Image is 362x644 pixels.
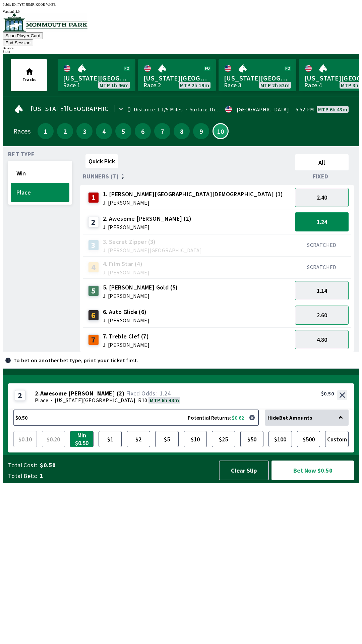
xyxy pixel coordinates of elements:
[160,389,171,397] span: 1.24
[3,13,87,32] img: venue logo
[88,217,99,227] div: 2
[267,414,312,421] span: Hide Bet Amounts
[16,189,64,196] span: Place
[103,260,149,268] span: 4. Film Star (4)
[270,433,290,445] span: $100
[295,306,349,325] button: 2.60
[3,46,359,50] div: Balance
[242,433,262,445] span: $50
[298,159,346,166] span: All
[83,174,119,179] span: Runners (7)
[85,154,118,168] button: Quick Pick
[31,106,131,111] span: [US_STATE][GEOGRAPHIC_DATA]
[96,123,112,139] button: 4
[128,433,148,445] span: $2
[88,310,99,321] div: 6
[295,212,349,231] button: 1.24
[127,107,131,112] div: 0
[138,397,147,404] span: R10
[103,237,202,246] span: 3. Secret Zipper (3)
[98,129,110,133] span: 4
[13,128,31,134] div: Races
[88,285,99,296] div: 5
[317,194,327,201] span: 2.40
[88,240,99,251] div: 3
[103,332,149,341] span: 7. Treble Clef (7)
[17,3,56,6] span: PYJT-JEMR-KOOR-WHFE
[117,129,130,133] span: 5
[295,188,349,207] button: 2.40
[237,107,289,112] div: [GEOGRAPHIC_DATA]
[154,123,170,139] button: 7
[40,390,115,397] span: Awesome [PERSON_NAME]
[88,262,99,273] div: 4
[76,123,93,139] button: 3
[72,433,92,445] span: Min $0.50
[38,123,54,139] button: 1
[325,431,349,447] button: Custom
[136,129,149,133] span: 6
[83,173,292,180] div: Runners (7)
[224,83,241,88] div: Race 3
[78,129,91,133] span: 3
[11,183,69,202] button: Place
[3,3,359,6] div: Public ID:
[16,169,64,177] span: Win
[35,397,48,404] span: Place
[8,472,37,480] span: Total Bets:
[295,241,349,248] div: SCRATCHED
[59,129,71,133] span: 2
[22,76,37,83] span: Tracks
[317,287,327,294] span: 1.14
[35,390,40,397] span: 2 .
[143,83,161,88] div: Race 2
[219,461,269,480] button: Clear Slip
[103,293,178,299] span: J: [PERSON_NAME]
[99,431,122,447] button: $1
[317,311,327,319] span: 2.60
[185,433,205,445] span: $10
[156,129,169,133] span: 7
[313,174,328,179] span: Fixed
[260,83,290,88] span: MTP 2h 52m
[3,32,43,39] button: Scan Player Card
[40,461,213,469] span: $0.50
[100,83,129,88] span: MTP 1h 46m
[70,431,94,447] button: Min $0.50
[184,431,207,447] button: $10
[212,431,235,447] button: $25
[100,433,120,445] span: $1
[321,390,334,397] div: $0.50
[57,123,73,139] button: 2
[103,248,202,253] span: J: [PERSON_NAME][GEOGRAPHIC_DATA]
[13,410,259,426] button: $0.50Potential Returns: $0.62
[103,224,191,230] span: J: [PERSON_NAME]
[3,10,359,13] div: Version 1.4.0
[103,318,149,323] span: J: [PERSON_NAME]
[11,59,47,91] button: Tracks
[317,336,327,343] span: 4.80
[63,83,80,88] div: Race 1
[103,283,178,292] span: 5. [PERSON_NAME] Gold (5)
[15,390,25,401] div: 2
[3,50,359,54] div: $ 1.81
[219,59,296,91] a: [US_STATE][GEOGRAPHIC_DATA]Race 3MTP 2h 52m
[157,433,177,445] span: $5
[215,129,226,133] span: 10
[193,123,209,139] button: 9
[195,129,207,133] span: 9
[117,390,125,397] span: ( 2 )
[134,106,183,113] span: Distance: 1 1/5 Miles
[103,214,191,223] span: 2. Awesome [PERSON_NAME] (2)
[299,433,319,445] span: $500
[268,431,292,447] button: $100
[213,123,229,139] button: 10
[240,431,264,447] button: $50
[277,466,348,475] span: Bet Now $0.50
[225,467,263,474] span: Clear Slip
[174,123,190,139] button: 8
[103,308,149,316] span: 6. Auto Glide (6)
[3,39,33,46] button: End Session
[143,74,210,83] span: [US_STATE][GEOGRAPHIC_DATA]
[183,106,220,113] span: Surface: Dirt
